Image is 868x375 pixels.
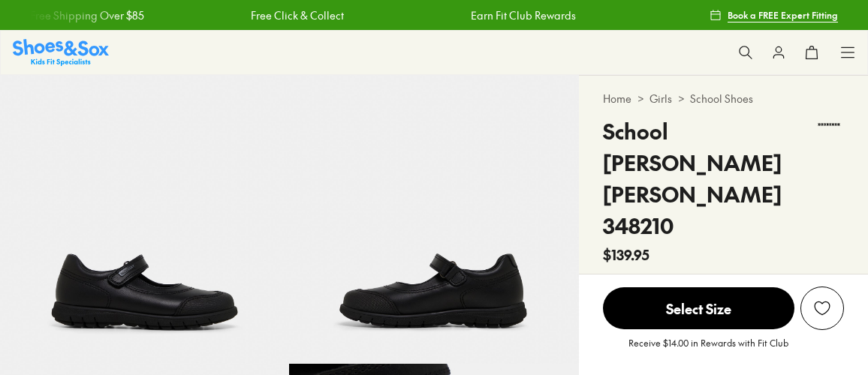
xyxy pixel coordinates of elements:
a: Girls [649,91,672,106]
img: Vendor logo [814,115,844,134]
button: Select Size [603,286,794,330]
p: Receive $14.00 in Rewards with Fit Club [628,336,788,363]
h4: School [PERSON_NAME] [PERSON_NAME] 348210 [603,115,814,241]
a: Free Click & Collect [250,7,343,23]
a: Earn Fit Club Rewards [471,7,576,23]
img: 5-420251_1 [289,75,578,364]
div: > > [603,91,844,106]
a: Book a FREE Expert Fitting [710,1,838,28]
a: Shoes & Sox [13,39,109,65]
span: Book a FREE Expert Fitting [728,8,838,22]
a: Free Shipping Over $85 [30,7,144,23]
a: Home [603,91,631,106]
span: $139.95 [603,244,649,265]
img: SNS_Logo_Responsive.svg [13,39,109,65]
button: Add to Wishlist [800,286,844,330]
a: School Shoes [690,91,753,106]
span: Select Size [603,287,794,329]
